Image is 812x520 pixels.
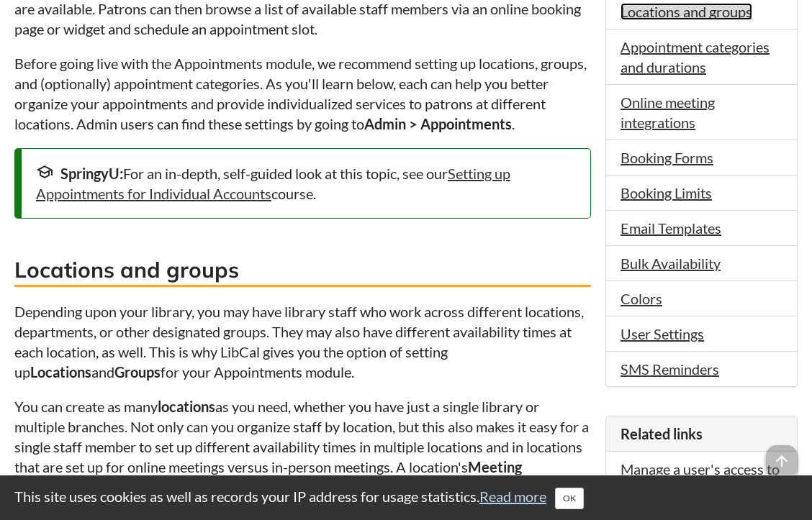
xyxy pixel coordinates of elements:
strong: Locations [30,363,91,380]
a: Read more [479,488,546,505]
strong: Groups [114,363,161,380]
a: SMS Reminders [621,360,719,378]
p: You can create as many as you need, whether you have just a single library or multiple branches. ... [14,396,591,517]
a: Colors [621,290,662,307]
div: For an in-depth, self-guided look at this topic, see our course. [36,163,576,204]
a: Booking Forms [621,149,713,166]
span: school [36,163,53,181]
button: Close [555,488,584,509]
a: arrow_upward [766,447,798,464]
p: Depending upon your library, you may have library staff who work across different locations, depa... [14,301,591,382]
a: Locations and groups [621,3,752,20]
strong: Admin > Appointments [364,115,512,132]
p: Before going live with the Appointments module, we recommend setting up locations, groups, and (o... [14,53,591,134]
a: Booking Limits [621,184,712,201]
span: arrow_upward [766,445,798,477]
strong: locations [158,398,215,415]
a: Bulk Availability [621,255,721,272]
a: Online meeting integrations [621,93,715,131]
a: Appointment categories and durations [621,38,770,76]
strong: SpringyU: [60,165,123,182]
a: Email Templates [621,219,721,237]
h3: Locations and groups [14,255,591,287]
a: User Settings [621,325,704,342]
span: Related links [621,425,703,442]
a: Manage a user's access to the Appointments module [621,460,781,518]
